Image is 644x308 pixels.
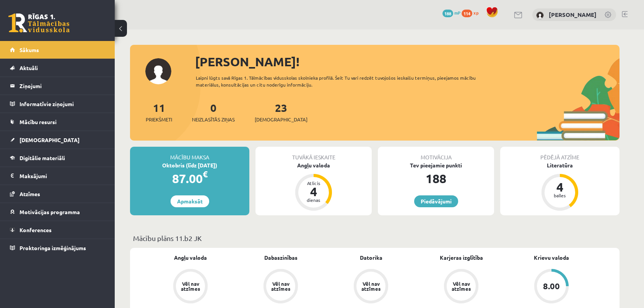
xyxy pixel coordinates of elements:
[462,10,482,16] a: 114 xp
[130,147,249,161] div: Mācību maksa
[264,254,298,262] a: Dabaszinības
[442,10,453,17] span: 188
[20,118,57,125] span: Mācību resursi
[192,101,235,123] a: 0Neizlasītās ziņas
[462,10,472,17] span: 114
[378,161,494,169] div: Tev pieejamie punkti
[20,226,52,233] span: Konferences
[543,282,560,290] div: 8.00
[534,254,569,262] a: Krievu valoda
[10,131,105,149] a: [DEMOGRAPHIC_DATA]
[536,11,544,19] img: Sandra Letinska
[416,269,506,305] a: Vēl nav atzīmes
[506,269,597,305] a: 8.00
[180,281,201,291] div: Vēl nav atzīmes
[302,181,325,185] div: Atlicis
[500,147,620,161] div: Pēdējā atzīme
[302,185,325,198] div: 4
[255,161,372,212] a: Angļu valoda Atlicis 4 dienas
[378,169,494,188] div: 188
[440,254,483,262] a: Karjeras izglītība
[20,95,105,113] legend: Informatīvie ziņojumi
[236,269,326,305] a: Vēl nav atzīmes
[146,101,172,123] a: 11Priekšmeti
[450,281,472,291] div: Vēl nav atzīmes
[500,161,620,169] div: Literatūra
[196,74,490,88] div: Laipni lūgts savā Rīgas 1. Tālmācības vidusskolas skolnieka profilā. Šeit Tu vari redzēt tuvojošo...
[302,198,325,202] div: dienas
[500,161,620,212] a: Literatūra 4 balles
[442,10,460,16] a: 188 mP
[20,77,105,95] legend: Ziņojumi
[10,113,105,131] a: Mācību resursi
[20,190,40,197] span: Atzīmes
[360,281,382,291] div: Vēl nav atzīmes
[192,116,235,123] span: Neizlasītās ziņas
[20,154,65,161] span: Digitālie materiāli
[548,181,571,193] div: 4
[549,11,597,18] a: [PERSON_NAME]
[20,167,105,185] legend: Maksājumi
[255,147,372,161] div: Tuvākā ieskaite
[548,193,571,198] div: balles
[10,221,105,239] a: Konferences
[360,254,382,262] a: Datorika
[378,147,494,161] div: Motivācija
[20,64,38,71] span: Aktuāli
[10,185,105,203] a: Atzīmes
[8,13,70,33] a: Rīgas 1. Tālmācības vidusskola
[130,161,249,169] div: Oktobris (līdz [DATE])
[203,169,208,180] span: €
[255,101,307,123] a: 23[DEMOGRAPHIC_DATA]
[195,52,620,71] div: [PERSON_NAME]!
[270,281,291,291] div: Vēl nav atzīmes
[10,41,105,59] a: Sākums
[10,59,105,77] a: Aktuāli
[10,203,105,221] a: Motivācijas programma
[10,239,105,257] a: Proktoringa izmēģinājums
[146,116,172,123] span: Priekšmeti
[473,10,478,16] span: xp
[255,161,372,169] div: Angļu valoda
[171,195,209,207] a: Apmaksāt
[10,77,105,95] a: Ziņojumi
[20,46,39,53] span: Sākums
[20,208,80,215] span: Motivācijas programma
[20,244,86,251] span: Proktoringa izmēģinājums
[10,167,105,185] a: Maksājumi
[133,233,616,243] p: Mācību plāns 11.b2 JK
[174,254,207,262] a: Angļu valoda
[414,195,458,207] a: Piedāvājumi
[20,136,80,143] span: [DEMOGRAPHIC_DATA]
[130,169,249,188] div: 87.00
[255,116,307,123] span: [DEMOGRAPHIC_DATA]
[326,269,416,305] a: Vēl nav atzīmes
[145,269,236,305] a: Vēl nav atzīmes
[454,10,460,16] span: mP
[10,95,105,113] a: Informatīvie ziņojumi
[10,149,105,167] a: Digitālie materiāli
